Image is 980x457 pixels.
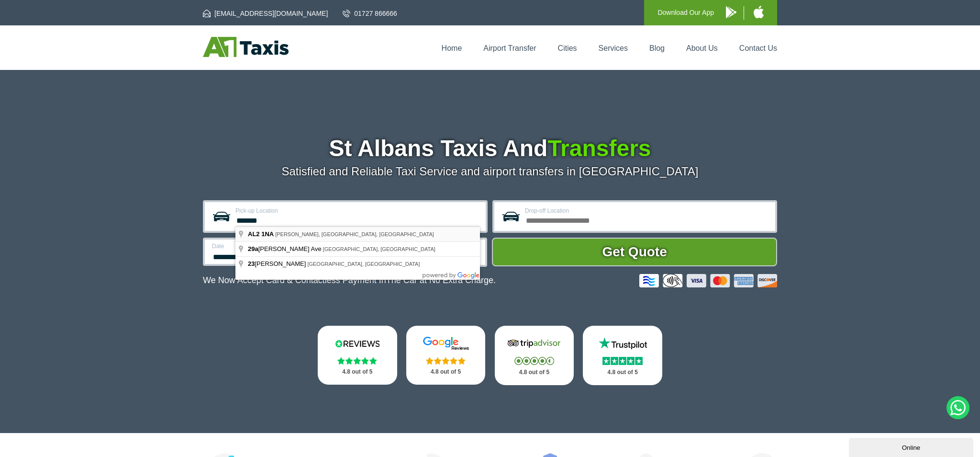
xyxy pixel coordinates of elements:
[492,238,777,266] button: Get Quote
[505,366,564,378] p: 4.8 out of 5
[599,44,628,52] a: Services
[514,357,554,365] img: Stars
[495,326,574,385] a: Tripadvisor Stars 4.8 out of 5
[657,7,714,19] p: Download Our App
[849,436,975,457] iframe: chat widget
[203,37,289,57] img: A1 Taxis St Albans LTD
[417,336,475,351] img: Google
[547,136,651,161] span: Transfers
[248,245,323,252] span: [PERSON_NAME] Ave
[203,9,328,18] a: [EMAIL_ADDRESS][DOMAIN_NAME]
[203,137,777,160] h1: St Albans Taxis And
[406,326,486,385] a: Google Stars 4.8 out of 5
[739,44,777,52] a: Contact Us
[639,274,777,287] img: Credit And Debit Cards
[212,243,335,249] label: Date
[505,336,563,351] img: Tripadvisor
[426,357,466,365] img: Stars
[329,336,386,351] img: Reviews.io
[442,44,462,52] a: Home
[343,9,397,18] a: 01727 866666
[248,230,274,238] span: AL2 1NA
[328,366,387,378] p: 4.8 out of 5
[248,260,307,267] span: [PERSON_NAME]
[337,357,377,365] img: Stars
[235,208,480,214] label: Pick-up Location
[275,231,434,237] span: [PERSON_NAME], [GEOGRAPHIC_DATA], [GEOGRAPHIC_DATA]
[203,275,496,286] p: We Now Accept Card & Contactless Payment In
[248,260,255,267] span: 23
[307,261,420,267] span: [GEOGRAPHIC_DATA], [GEOGRAPHIC_DATA]
[386,275,496,285] span: The Car at No Extra Charge.
[602,357,643,365] img: Stars
[649,44,665,52] a: Blog
[318,326,397,385] a: Reviews.io Stars 4.8 out of 5
[417,366,475,378] p: 4.8 out of 5
[583,326,662,385] a: Trustpilot Stars 4.8 out of 5
[558,44,577,52] a: Cities
[686,44,718,52] a: About Us
[483,44,536,52] a: Airport Transfer
[203,165,777,178] p: Satisfied and Reliable Taxi Service and airport transfers in [GEOGRAPHIC_DATA]
[248,245,258,252] span: 29a
[593,366,652,378] p: 4.8 out of 5
[594,336,651,351] img: Trustpilot
[726,6,736,18] img: A1 Taxis Android App
[754,6,764,18] img: A1 Taxis iPhone App
[525,208,769,214] label: Drop-off Location
[323,246,435,252] span: [GEOGRAPHIC_DATA], [GEOGRAPHIC_DATA]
